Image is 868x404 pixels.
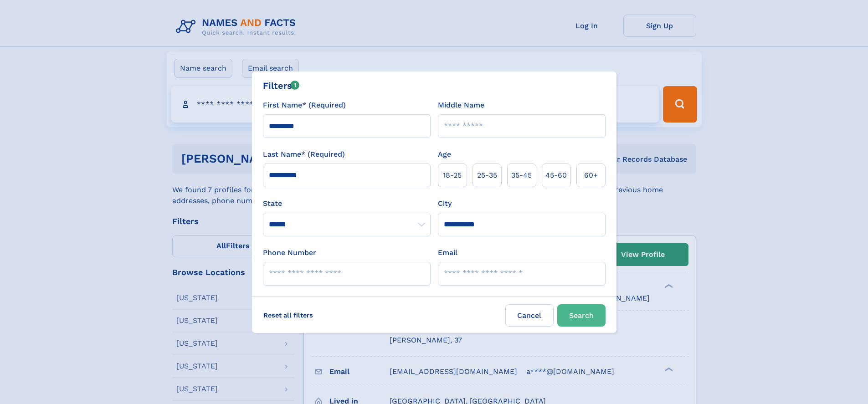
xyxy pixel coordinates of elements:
[511,170,532,181] span: 35‑45
[263,79,300,92] div: Filters
[263,247,316,258] label: Phone Number
[257,304,319,326] label: Reset all filters
[438,247,457,258] label: Email
[263,198,431,209] label: State
[438,149,451,160] label: Age
[263,100,346,111] label: First Name* (Required)
[263,149,345,160] label: Last Name* (Required)
[584,170,598,181] span: 60+
[505,304,554,327] label: Cancel
[545,170,567,181] span: 45‑60
[443,170,462,181] span: 18‑25
[438,100,484,111] label: Middle Name
[438,198,452,209] label: City
[557,304,606,327] button: Search
[477,170,497,181] span: 25‑35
